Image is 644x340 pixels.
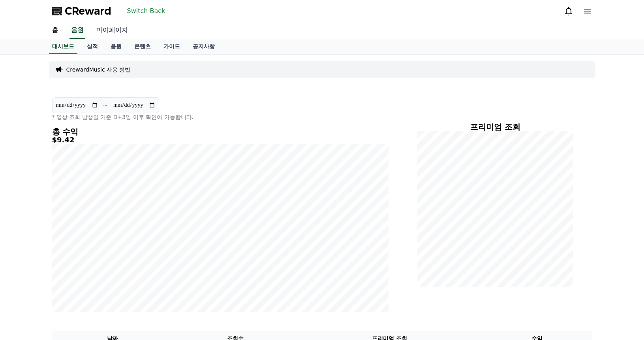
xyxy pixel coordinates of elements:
[52,136,389,144] h5: $9.42
[52,5,111,17] a: CReward
[81,39,104,54] a: 실적
[66,66,131,74] a: CrewardMusic 사용 방법
[90,22,134,39] a: 마이페이지
[52,113,389,121] p: * 영상 조회 발생일 기준 D+3일 이후 확인이 가능합니다.
[124,5,169,17] button: Switch Back
[52,127,389,136] h4: 총 수익
[46,22,65,39] a: 홈
[65,5,111,17] span: CReward
[104,39,128,54] a: 음원
[157,39,186,54] a: 가이드
[417,123,573,131] h4: 프리미엄 조회
[128,39,157,54] a: 콘텐츠
[69,22,85,39] a: 음원
[103,100,108,110] p: ~
[49,39,77,54] a: 대시보드
[186,39,221,54] a: 공지사항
